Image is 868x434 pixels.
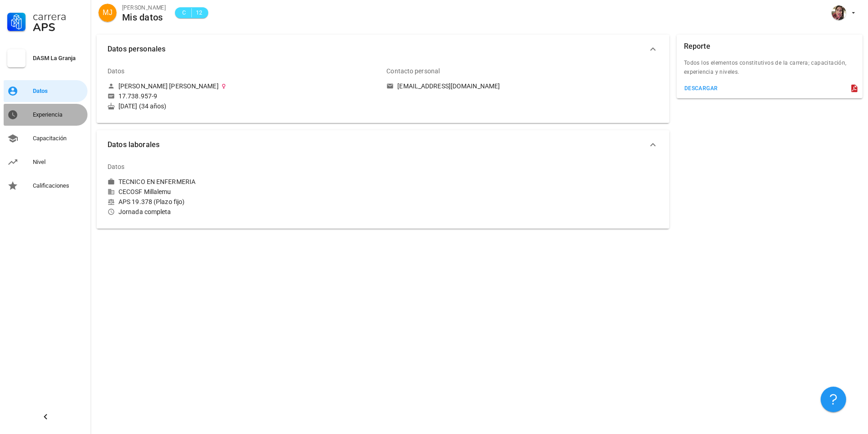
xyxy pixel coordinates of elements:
[677,58,863,82] div: Todos los elementos constitutivos de la carrera; capacitación, experiencia y niveles.
[122,12,166,22] div: Mis datos
[108,102,379,110] div: [DATE] (34 años)
[397,82,500,90] div: [EMAIL_ADDRESS][DOMAIN_NAME]
[33,111,84,118] div: Experiencia
[108,60,125,82] div: Datos
[33,11,84,22] div: Carrera
[386,60,440,82] div: Contacto personal
[122,3,166,12] div: [PERSON_NAME]
[97,35,669,64] button: Datos personales
[108,198,379,206] div: APS 19.378 (Plazo fijo)
[386,82,658,90] a: [EMAIL_ADDRESS][DOMAIN_NAME]
[97,130,669,159] button: Datos laborales
[4,128,87,149] a: Capacitación
[832,5,846,20] div: avatar
[103,4,112,22] span: MJ
[684,35,710,58] div: Reporte
[108,188,379,196] div: CECOSF Millalemu
[118,92,157,100] div: 17.738.957-9
[98,4,117,22] div: avatar
[195,8,203,17] span: 12
[33,158,84,166] div: Nivel
[4,151,87,173] a: Nivel
[33,135,84,142] div: Capacitación
[180,8,188,17] span: C
[108,156,125,178] div: Datos
[680,82,722,95] button: descargar
[108,138,647,151] span: Datos laborales
[33,22,84,33] div: APS
[33,182,84,189] div: Calificaciones
[108,208,379,216] div: Jornada completa
[4,104,87,126] a: Experiencia
[33,87,84,95] div: Datos
[4,175,87,197] a: Calificaciones
[118,82,219,90] div: [PERSON_NAME] [PERSON_NAME]
[4,80,87,102] a: Datos
[118,178,195,186] div: TECNICO EN ENFERMERIA
[108,43,647,56] span: Datos personales
[684,85,718,92] div: descargar
[33,55,84,62] div: DASM La Granja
